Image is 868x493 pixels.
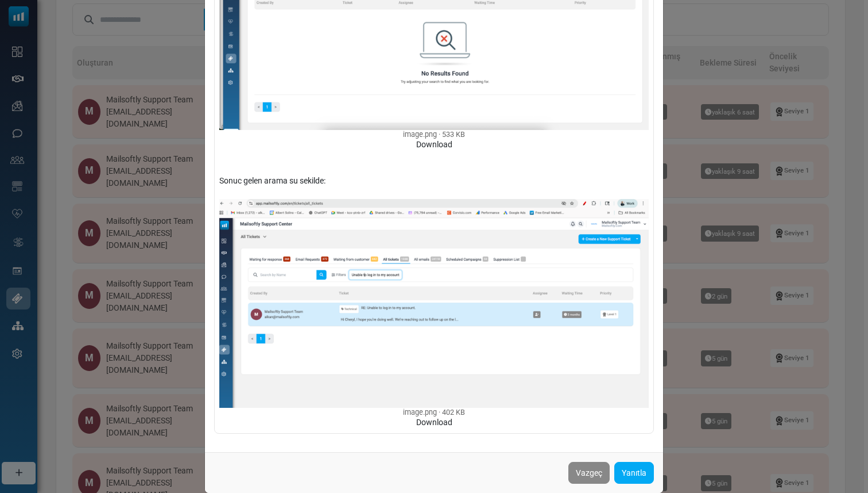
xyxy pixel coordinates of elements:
[439,130,465,139] span: 533 KB
[219,199,649,407] img: image.png
[403,408,437,416] span: image.png
[568,462,610,484] button: Vazgeç
[439,408,465,416] span: 402 KB
[614,462,654,484] a: Yanıtla
[403,130,437,139] span: image.png
[416,418,452,427] a: Download
[416,140,452,149] a: Download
